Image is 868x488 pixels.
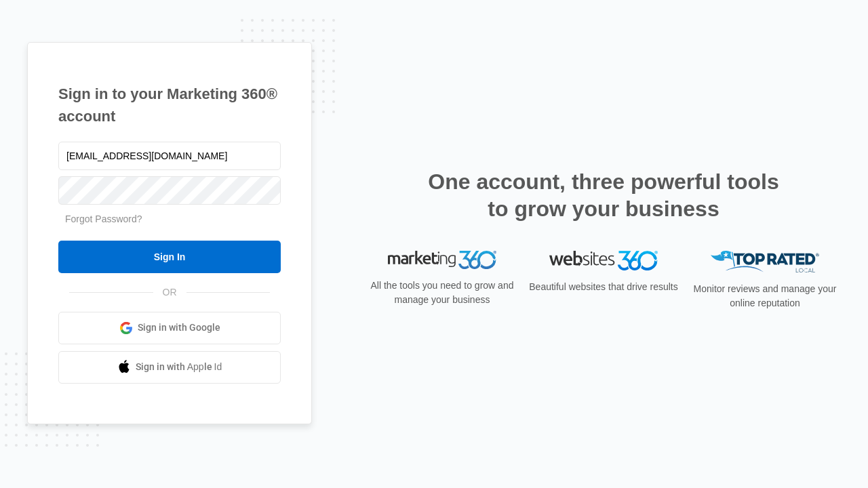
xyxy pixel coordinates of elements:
[549,251,658,270] img: Websites 360
[711,251,819,273] img: Top Rated Local
[366,279,518,307] p: All the tools you need to grow and manage your business
[58,142,281,170] input: Email
[58,351,281,384] a: Sign in with Apple Id
[424,168,783,222] h2: One account, three powerful tools to grow your business
[528,280,679,294] p: Beautiful websites that drive results
[136,360,222,374] span: Sign in with Apple Id
[58,241,281,273] input: Sign In
[388,251,496,270] img: Marketing 360
[58,83,281,127] h1: Sign in to your Marketing 360® account
[65,213,142,224] a: Forgot Password?
[58,312,281,344] a: Sign in with Google
[138,321,220,335] span: Sign in with Google
[153,285,186,300] span: OR
[689,282,841,310] p: Monitor reviews and manage your online reputation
